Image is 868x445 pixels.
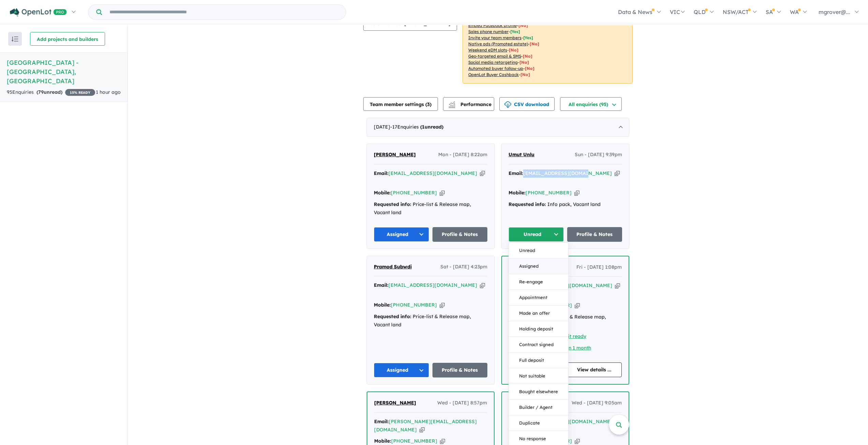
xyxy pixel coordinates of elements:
button: Assigned [374,227,429,242]
a: [PERSON_NAME] [374,399,416,407]
a: Profile & Notes [432,227,488,242]
a: [PHONE_NUMBER] [391,438,437,444]
a: Pramod Subwdi [374,263,412,271]
strong: Email: [374,170,388,176]
u: Native ads (Promoted estate) [468,41,528,46]
button: Bought elsewhere [509,384,568,400]
button: Unread [509,243,568,258]
a: Less than 1 month [549,345,591,351]
div: [DATE] [367,118,629,137]
div: Price-list & Release map, Vacant land [374,313,487,329]
strong: Email: [509,170,523,176]
button: Assigned [509,258,568,274]
span: Sun - [DATE] 9:39pm [575,151,622,159]
button: Copy [440,437,445,445]
span: 1 hour ago [96,89,121,95]
button: Holding deposit [509,321,568,337]
span: 3 [427,101,430,107]
button: Unread [509,227,564,242]
span: [ No ] [518,23,528,28]
a: Deposit ready [554,333,586,339]
strong: Mobile: [374,190,391,196]
button: Re-engage [509,274,568,290]
strong: ( unread) [36,89,62,95]
u: Invite your team members [468,35,521,40]
span: [No] [525,66,534,71]
strong: Mobile: [374,438,391,444]
span: [No] [519,60,529,65]
strong: Email: [374,418,389,425]
u: OpenLot Buyer Cashback [468,72,519,77]
button: Contract signed [509,337,568,353]
strong: Email: [374,282,388,288]
span: 1 [422,124,425,130]
span: Mon - [DATE] 8:22am [438,151,487,159]
button: Copy [575,302,580,309]
img: download icon [504,101,511,108]
div: Price-list & Release map, Vacant land [374,201,487,217]
span: [No] [530,41,539,46]
a: Profile & Notes [432,363,488,377]
span: Pramod Subwdi [374,264,412,270]
span: Performance [450,101,491,107]
a: [PERSON_NAME] [374,151,416,159]
a: [PHONE_NUMBER] [391,302,437,308]
button: Copy [480,282,485,289]
strong: Requested info: [374,201,411,207]
input: Try estate name, suburb, builder or developer [103,5,344,19]
u: Sales phone number [468,29,509,34]
span: 15 % READY [65,89,95,96]
u: Embed Facebook profile [468,23,517,28]
button: Copy [420,426,425,433]
strong: Mobile: [509,190,526,196]
div: 95 Enquir ies [7,88,95,97]
button: Appointment [509,290,568,306]
span: [No] [523,54,532,59]
button: Not suitable [509,368,568,384]
a: [EMAIL_ADDRESS][DOMAIN_NAME] [523,170,612,176]
strong: Requested info: [509,201,546,207]
a: Umut Unlu [509,151,534,159]
h5: [GEOGRAPHIC_DATA] - [GEOGRAPHIC_DATA] , [GEOGRAPHIC_DATA] [7,58,121,86]
span: Wed - [DATE] 9:05am [572,399,622,407]
a: [PHONE_NUMBER] [526,190,572,196]
a: [EMAIL_ADDRESS][DOMAIN_NAME] [388,282,477,288]
img: line-chart.svg [449,101,455,105]
span: Wed - [DATE] 8:57pm [437,399,487,407]
u: Automated buyer follow-up [468,66,523,71]
a: View details ... [567,362,622,377]
button: Performance [443,97,494,111]
button: Team member settings (3) [363,97,438,111]
img: Openlot PRO Logo White [10,8,67,17]
div: Info pack, Vacant land [509,201,622,209]
button: Full deposit [509,353,568,368]
button: Add projects and builders [30,32,105,46]
img: bar-chart.svg [448,103,455,108]
button: Copy [440,189,445,196]
a: [EMAIL_ADDRESS][DOMAIN_NAME] [388,170,477,176]
span: Sat - [DATE] 4:23pm [440,263,487,271]
button: Copy [440,301,445,309]
button: All enquiries (95) [560,97,622,111]
strong: Requested info: [374,313,411,320]
img: sort.svg [12,36,18,42]
span: Fri - [DATE] 1:08pm [576,263,622,271]
a: [PERSON_NAME][EMAIL_ADDRESS][DOMAIN_NAME] [374,418,477,433]
button: Copy [615,170,620,177]
u: Geo-targeted email & SMS [468,54,521,59]
button: Assigned [374,363,429,377]
span: mgrover@... [819,9,850,15]
button: Made an offer [509,306,568,321]
button: Duplicate [509,415,568,431]
button: Copy [574,189,579,196]
button: Copy [575,437,580,445]
span: [PERSON_NAME] [374,151,416,158]
span: [ Yes ] [523,35,533,40]
a: [PHONE_NUMBER] [391,190,437,196]
span: [PERSON_NAME] [374,400,416,406]
span: 79 [38,89,44,95]
span: Umut Unlu [509,151,534,158]
button: Builder / Agent [509,400,568,415]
